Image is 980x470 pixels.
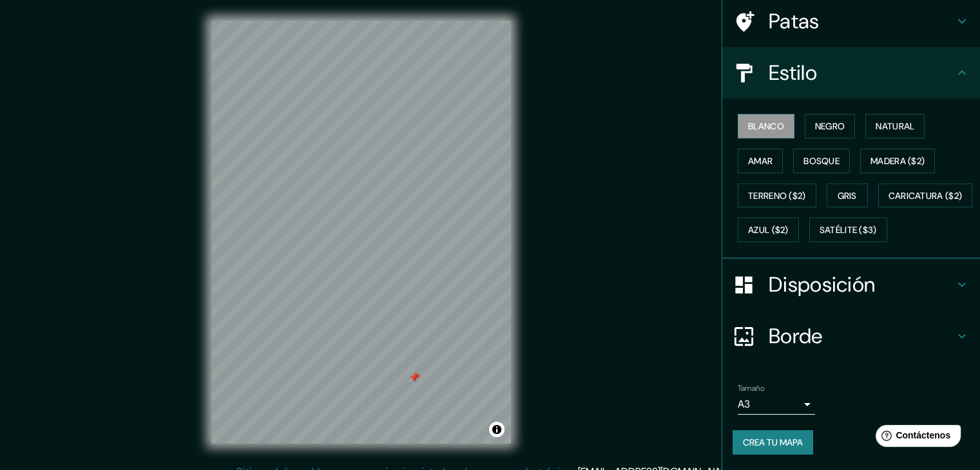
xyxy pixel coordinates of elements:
[870,155,925,167] font: Madera ($2)
[878,183,973,208] button: Caricatura ($2)
[722,47,980,99] div: Estilo
[793,149,850,173] button: Bosque
[748,225,789,236] font: Azul ($2)
[489,422,504,437] button: Activar o desactivar atribución
[809,218,887,242] button: Satélite ($3)
[769,271,875,298] font: Disposición
[889,190,963,202] font: Caricatura ($2)
[748,120,784,132] font: Blanco
[738,218,799,242] button: Azul ($2)
[769,8,820,35] font: Patas
[733,430,813,455] button: Crea tu mapa
[738,149,783,173] button: Amar
[827,183,868,208] button: Gris
[738,394,815,415] div: A3
[738,183,816,208] button: Terreno ($2)
[769,323,823,350] font: Borde
[211,21,511,444] canvas: Mapa
[722,310,980,362] div: Borde
[743,437,803,448] font: Crea tu mapa
[820,225,877,236] font: Satélite ($3)
[769,59,817,86] font: Estilo
[738,114,794,138] button: Blanco
[748,190,806,202] font: Terreno ($2)
[738,397,750,411] font: A3
[738,383,764,393] font: Tamaño
[876,120,914,132] font: Natural
[860,149,935,173] button: Madera ($2)
[815,120,845,132] font: Negro
[865,420,966,456] iframe: Lanzador de widgets de ayuda
[748,155,773,167] font: Amar
[838,190,857,202] font: Gris
[722,259,980,310] div: Disposición
[803,155,840,167] font: Bosque
[805,114,856,138] button: Negro
[865,114,925,138] button: Natural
